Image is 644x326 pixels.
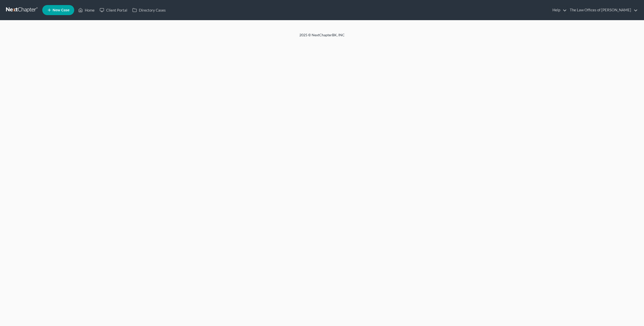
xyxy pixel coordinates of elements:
[567,6,638,15] a: The Law Offices of [PERSON_NAME]
[179,32,465,42] div: 2025 © NextChapterBK, INC
[130,6,168,15] a: Directory Cases
[97,6,130,15] a: Client Portal
[42,5,74,15] new-legal-case-button: New Case
[76,6,97,15] a: Home
[550,6,567,15] a: Help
